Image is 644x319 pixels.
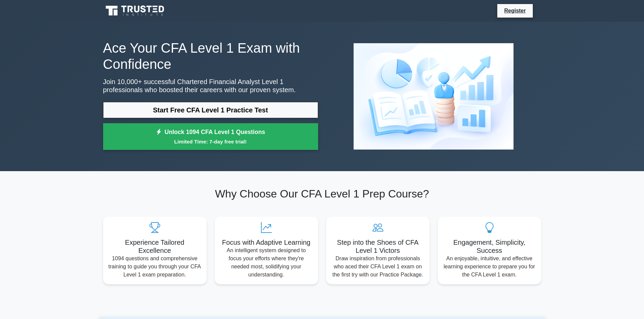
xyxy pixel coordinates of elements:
h5: Step into the Shoes of CFA Level 1 Victors [332,238,424,255]
h1: Ace Your CFA Level 1 Exam with Confidence [103,40,318,72]
a: Start Free CFA Level 1 Practice Test [103,102,318,118]
img: Chartered Financial Analyst Level 1 Preview [348,38,519,155]
h5: Engagement, Simplicity, Success [443,238,536,255]
h5: Focus with Adaptive Learning [220,238,313,246]
h2: Why Choose Our CFA Level 1 Prep Course? [103,187,541,200]
p: Join 10,000+ successful Chartered Financial Analyst Level 1 professionals who boosted their caree... [103,78,318,94]
h5: Experience Tailored Excellence [109,238,201,255]
small: Limited Time: 7-day free trial! [112,138,310,145]
p: Draw inspiration from professionals who aced their CFA Level 1 exam on the first try with our Pra... [332,255,424,279]
p: An intelligent system designed to focus your efforts where they're needed most, solidifying your ... [220,246,313,279]
a: Register [500,6,530,15]
p: An enjoyable, intuitive, and effective learning experience to prepare you for the CFA Level 1 exam. [443,255,536,279]
a: Unlock 1094 CFA Level 1 QuestionsLimited Time: 7-day free trial! [103,123,318,150]
p: 1094 questions and comprehensive training to guide you through your CFA Level 1 exam preparation. [109,255,201,279]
